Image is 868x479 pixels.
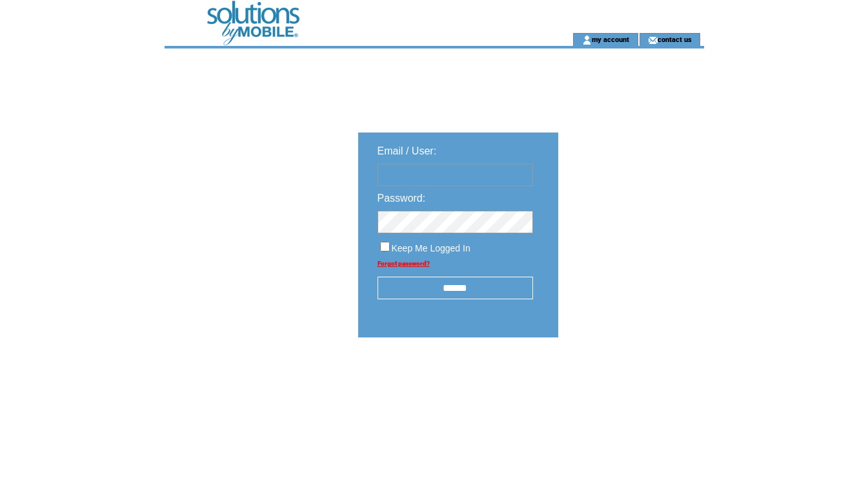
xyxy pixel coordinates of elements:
[648,35,658,45] img: contact_us_icon.gif;jsessionid=FE35A7A01CA7AF2FB0A03E3364FFC5B6
[582,35,592,45] img: account_icon.gif;jsessionid=FE35A7A01CA7AF2FB0A03E3364FFC5B6
[378,193,426,204] span: Password:
[378,145,437,156] span: Email / User:
[596,370,660,386] img: transparent.png;jsessionid=FE35A7A01CA7AF2FB0A03E3364FFC5B6
[592,35,629,43] a: my account
[392,243,470,253] span: Keep Me Logged In
[378,260,430,267] a: Forgot password?
[658,35,692,43] a: contact us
